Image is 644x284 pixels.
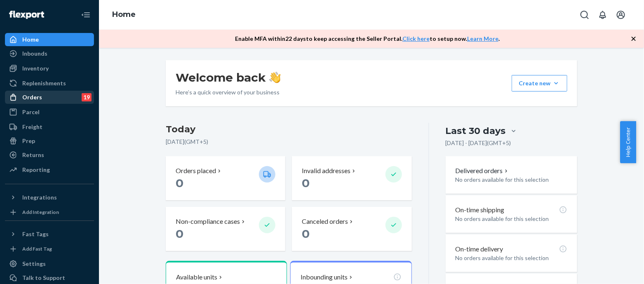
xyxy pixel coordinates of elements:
button: Open Search Box [576,7,593,23]
a: Prep [5,134,94,148]
a: Home [5,33,94,46]
a: Replenishments [5,77,94,90]
p: No orders available for this selection [456,215,567,223]
button: Canceled orders 0 [292,207,411,251]
button: Create new [512,75,567,92]
p: Here’s a quick overview of your business [176,88,281,96]
div: Returns [22,151,44,159]
div: Home [22,35,39,44]
button: Delivered orders [456,166,510,176]
a: Inventory [5,62,94,75]
p: On-time shipping [456,205,505,215]
p: Invalid addresses [302,166,350,176]
div: Freight [22,123,42,131]
p: [DATE] ( GMT+5 ) [166,138,412,146]
p: No orders available for this selection [456,176,567,184]
div: Inventory [22,64,49,73]
p: Orders placed [176,166,216,176]
a: Parcel [5,106,94,119]
div: Orders [22,93,42,101]
a: Inbounds [5,47,94,60]
a: Orders19 [5,91,94,104]
button: Fast Tags [5,228,94,241]
div: Add Fast Tag [22,245,52,252]
p: Enable MFA within 22 days to keep accessing the Seller Portal. to setup now. . [235,35,500,43]
div: Settings [22,260,46,268]
div: 19 [82,93,92,101]
p: On-time delivery [456,244,503,254]
a: Freight [5,120,94,134]
button: Open notifications [595,7,611,23]
button: Close Navigation [78,7,94,23]
p: [DATE] - [DATE] ( GMT+5 ) [446,139,511,147]
a: Add Integration [5,207,94,217]
p: Non-compliance cases [176,217,240,226]
button: Invalid addresses 0 [292,156,411,200]
p: Inbounding units [301,272,348,282]
img: Flexport logo [9,11,44,19]
div: Replenishments [22,79,66,87]
img: hand-wave emoji [269,72,281,83]
a: Add Fast Tag [5,244,94,254]
span: 0 [176,176,183,190]
button: Orders placed 0 [166,156,285,200]
h3: Today [166,123,412,136]
div: Parcel [22,108,40,116]
a: Click here [402,35,430,42]
a: Reporting [5,163,94,176]
button: Help Center [620,121,636,163]
ol: breadcrumbs [106,3,142,27]
div: Last 30 days [446,124,506,137]
button: Non-compliance cases 0 [166,207,285,251]
button: Integrations [5,191,94,204]
button: Open account menu [613,7,629,23]
div: Reporting [22,166,50,174]
a: Returns [5,148,94,162]
p: Available units [176,272,217,282]
div: Prep [22,137,35,145]
a: Home [112,10,136,19]
h1: Welcome back [176,70,281,85]
a: Learn More [467,35,498,42]
div: Fast Tags [22,230,49,238]
div: Integrations [22,193,57,202]
a: Settings [5,257,94,270]
div: Add Integration [22,209,59,216]
div: Inbounds [22,49,47,58]
p: No orders available for this selection [456,254,567,262]
span: 0 [176,227,183,241]
div: Talk to Support [22,274,65,282]
p: Canceled orders [302,217,348,226]
span: 0 [302,176,310,190]
span: 0 [302,227,310,241]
